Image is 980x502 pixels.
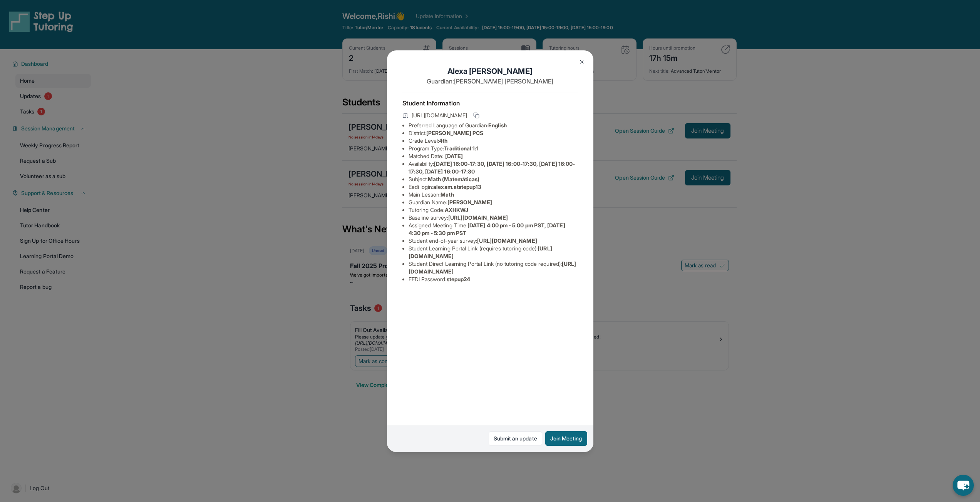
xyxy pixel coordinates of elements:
[445,153,463,159] span: [DATE]
[489,431,542,446] a: Submit an update
[409,191,578,198] li: Main Lesson :
[441,191,454,198] span: Math
[402,66,578,77] h1: Alexa [PERSON_NAME]
[409,160,578,175] li: Availability:
[409,275,578,283] li: EEDI Password :
[447,276,471,282] span: stepup24
[409,160,575,175] span: [DATE] 16:00-17:30, [DATE] 16:00-17:30, [DATE] 16:00-17:30, [DATE] 16:00-17:30
[409,198,578,206] li: Guardian Name :
[472,111,481,120] button: Copy link
[444,145,479,152] span: Traditional 1:1
[488,122,507,128] span: English
[445,207,468,213] span: AXHKWJ
[402,77,578,86] p: Guardian: [PERSON_NAME] [PERSON_NAME]
[409,183,578,191] li: Eedi login :
[402,98,578,108] h4: Student Information
[409,152,578,160] li: Matched Date:
[426,130,483,136] span: [PERSON_NAME] PCS
[409,175,578,183] li: Subject :
[439,137,447,144] span: 4th
[409,206,578,214] li: Tutoring Code :
[409,222,578,237] li: Assigned Meeting Time :
[428,176,479,182] span: Math (Matemáticas)
[545,431,587,446] button: Join Meeting
[953,475,974,496] button: chat-button
[448,214,508,221] span: [URL][DOMAIN_NAME]
[409,145,578,152] li: Program Type:
[409,214,578,222] li: Baseline survey :
[409,260,578,275] li: Student Direct Learning Portal Link (no tutoring code required) :
[433,183,481,190] span: alexam.atstepup13
[409,122,578,129] li: Preferred Language of Guardian:
[409,129,578,137] li: District:
[409,137,578,145] li: Grade Level:
[409,222,565,236] span: [DATE] 4:00 pm - 5:00 pm PST, [DATE] 4:30 pm - 5:30 pm PST
[412,112,467,119] span: [URL][DOMAIN_NAME]
[409,245,578,260] li: Student Learning Portal Link (requires tutoring code) :
[477,237,537,244] span: [URL][DOMAIN_NAME]
[447,199,493,205] span: [PERSON_NAME]
[409,237,578,245] li: Student end-of-year survey :
[579,59,585,65] img: Close Icon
